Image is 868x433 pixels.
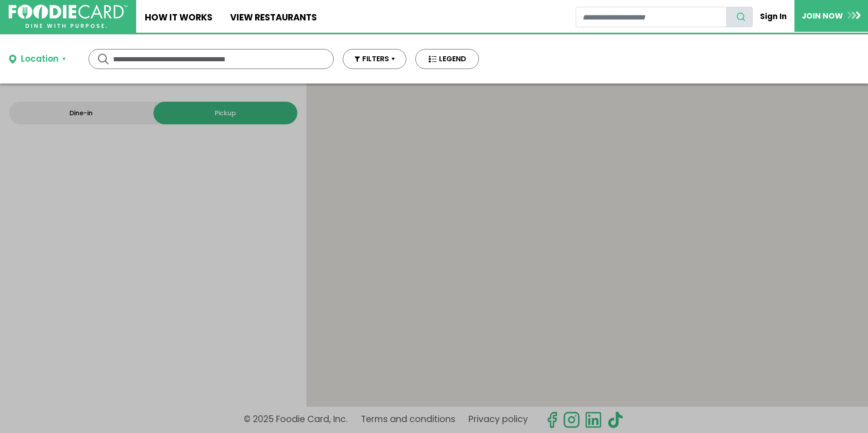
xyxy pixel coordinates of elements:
[576,7,727,27] input: restaurant search
[9,53,66,66] button: Location
[21,53,59,66] div: Location
[415,49,479,69] button: LEGEND
[753,6,794,26] a: Sign In
[343,49,406,69] button: FILTERS
[726,7,753,27] button: search
[9,5,128,29] img: FoodieCard; Eat, Drink, Save, Donate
